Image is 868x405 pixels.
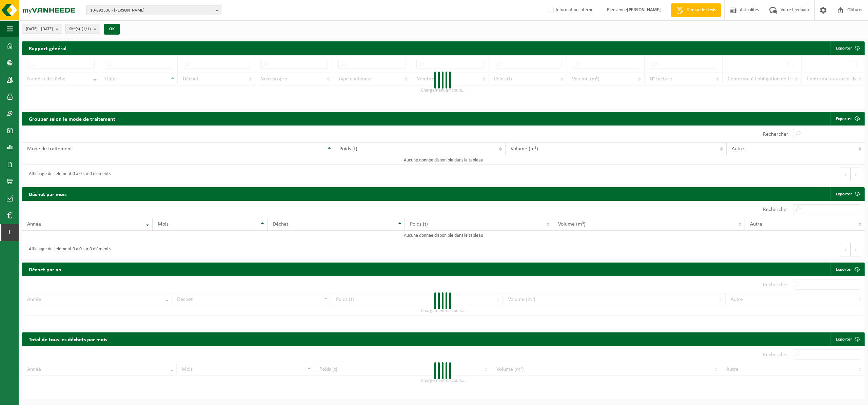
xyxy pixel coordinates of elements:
[25,244,111,256] div: Affichage de l'élément 0 à 0 sur 0 éléments
[22,332,114,346] h2: Total de tous les déchets par mois
[158,221,169,227] span: Mois
[671,3,721,17] a: Demande devis
[830,263,864,276] a: Exporter
[763,207,790,212] label: Rechercher:
[26,24,53,34] span: [DATE] - [DATE]
[546,5,593,15] label: Information interne
[22,112,122,125] h2: Grouper selon le mode de traitement
[830,332,864,346] a: Exporter
[732,146,744,152] span: Autre
[22,187,73,200] h2: Déchet par mois
[27,146,72,152] span: Mode de traitement
[22,41,73,55] h2: Rapport général
[830,187,864,201] a: Exporter
[750,221,762,227] span: Autre
[104,24,120,35] button: OK
[25,168,111,180] div: Affichage de l'élément 0 à 0 sur 0 éléments
[851,243,861,256] button: Next
[511,146,538,152] span: Volume (m³)
[410,221,428,227] span: Poids (t)
[22,263,68,276] h2: Déchet par an
[763,132,790,137] label: Rechercher:
[90,5,213,16] span: 10-892336 - [PERSON_NAME]
[22,231,865,240] td: Aucune donnée disponible dans le tableau
[7,224,12,241] span: I
[685,7,717,14] span: Demande devis
[830,41,864,55] button: Exporter
[627,7,661,13] strong: [PERSON_NAME]
[22,24,62,34] button: [DATE] - [DATE]
[69,24,91,34] span: Site(s)
[22,155,865,165] td: Aucune donnée disponible dans le tableau
[65,24,100,34] button: Site(s)(1/1)
[273,221,288,227] span: Déchet
[830,112,864,126] a: Exporter
[82,27,91,31] count: (1/1)
[339,146,357,152] span: Poids (t)
[851,168,861,181] button: Next
[840,168,851,181] button: Previous
[558,221,586,227] span: Volume (m³)
[86,5,222,15] button: 10-892336 - [PERSON_NAME]
[27,221,41,227] span: Année
[840,243,851,256] button: Previous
